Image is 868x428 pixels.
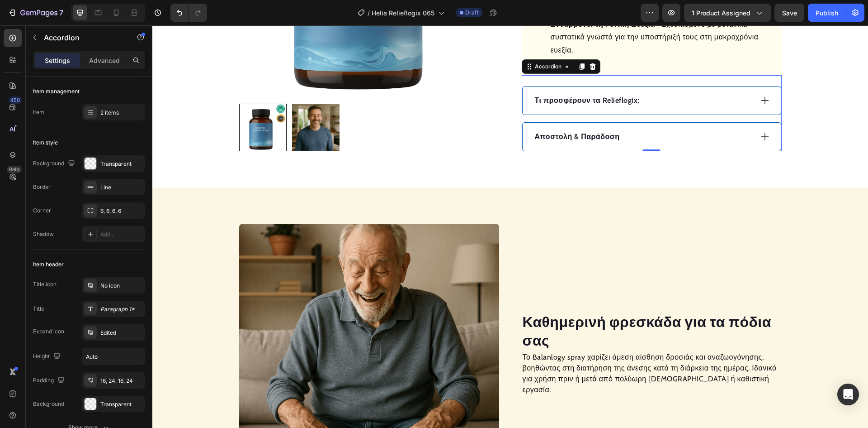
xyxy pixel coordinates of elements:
[7,166,22,173] div: Beta
[33,375,66,387] div: Padding
[152,25,868,428] iframe: Design area
[100,109,143,117] div: 2 items
[100,160,143,168] div: Transparent
[9,96,22,104] div: 450
[100,231,143,239] div: Add...
[100,400,143,409] div: Transparent
[382,70,487,81] p: Τι προσφέρουν τα Relieflogix;
[45,56,70,65] p: Settings
[381,37,411,45] div: Accordion
[33,351,62,363] div: Height
[33,183,51,191] div: Border
[837,384,859,405] div: Open Intercom Messenger
[465,9,479,17] span: Draft
[372,8,434,18] span: Helia Relieflogix 065
[382,106,467,117] p: Αποστολή & Παράδοση
[100,282,143,290] div: No icon
[100,305,143,313] div: Paragraph 1*
[684,4,771,22] button: 1 product assigned
[33,305,44,313] div: Title
[369,286,629,326] h2: Καθημερινή φρεσκάδα για τα πόδια σας
[33,158,77,170] div: Background
[816,8,838,18] div: Publish
[782,9,797,17] span: Save
[33,280,57,289] div: Title icon
[381,68,489,82] div: Rich Text Editor. Editing area: main
[370,327,628,370] p: Το Balanlogy spray χαρίζει άμεση αίσθηση δροσιάς και αναζωογόνησης, βοηθώντας στη διατήρηση της ά...
[33,400,64,408] div: Background
[33,87,80,96] div: Item management
[692,8,750,18] span: 1 product assigned
[33,327,64,336] div: Expand icon
[33,108,44,116] div: Item
[33,139,58,147] div: Item style
[100,329,143,337] div: Edited
[33,230,54,238] div: Shadow
[4,4,67,22] button: 7
[381,105,469,118] div: Rich Text Editor. Editing area: main
[89,56,120,65] p: Advanced
[44,32,121,43] p: Accordion
[33,260,64,269] div: Item header
[100,377,143,385] div: 16, 24, 16, 24
[82,348,145,365] input: Auto
[59,7,63,18] p: 7
[100,207,143,215] div: 6, 6, 6, 6
[808,4,846,22] button: Publish
[170,4,207,22] div: Undo/Redo
[100,183,143,192] div: Line
[33,207,51,215] div: Corner
[368,8,370,18] span: /
[774,4,804,22] button: Save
